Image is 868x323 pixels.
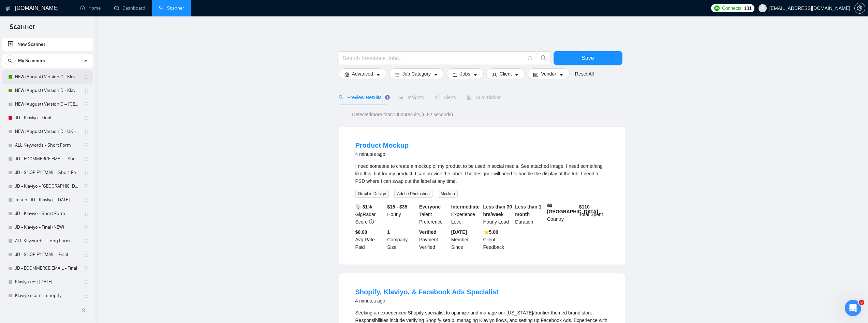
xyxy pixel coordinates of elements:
[355,229,367,235] b: $0.00
[84,156,89,162] span: holder
[84,88,89,93] span: holder
[159,5,184,11] a: searchScanner
[744,4,751,12] span: 131
[15,125,80,138] a: NEW (August) Version D - UK - Klaviyo
[355,150,409,158] div: 4 minutes ago
[84,129,89,134] span: holder
[355,288,499,296] a: Shopify, Klaviyo, & Facebook Ads Specialist
[845,300,861,316] iframe: Intercom live chat
[15,111,80,125] a: JD - Klaviyo - Final
[394,190,432,198] span: Adobe Photoshop
[855,5,865,11] span: setting
[15,261,80,275] a: JD - ECOMMERCE EMAIL - Final
[418,228,450,251] div: Payment Verified
[15,84,80,97] a: NEW (August) Version D - Klaviyo
[386,228,418,251] div: Company Size
[15,275,80,289] a: Klaviyo test [DATE]
[395,72,400,77] span: bars
[15,166,80,179] a: JD - SHOPIFY EMAIL - Short Form
[554,51,622,65] button: Save
[84,170,89,175] span: holder
[387,229,390,235] b: 1
[537,55,550,61] span: search
[84,252,89,257] span: holder
[15,70,80,84] a: NEW (August) Version C - Klaviyo
[579,204,590,210] b: $ 110
[15,138,80,152] a: ALL Keywords - Short Form
[15,97,80,111] a: NEW (August) Version C – [GEOGRAPHIC_DATA] - Klaviyo
[515,204,541,217] b: Less than 1 month
[352,70,373,78] span: Advanced
[547,203,598,214] b: [GEOGRAPHIC_DATA]
[419,229,437,235] b: Verified
[582,54,594,62] span: Save
[473,72,478,77] span: caret-down
[15,179,80,193] a: JD - Klaviyo - [GEOGRAPHIC_DATA] - only
[854,3,865,14] button: setting
[80,5,101,11] a: homeHome
[537,51,550,65] button: search
[5,55,16,66] button: search
[355,162,608,185] div: I need someone to create a mockup of my product to be used in social media. See attached image. I...
[339,68,386,79] button: settingAdvancedcaret-down
[355,204,372,210] b: 📡 81%
[433,72,438,77] span: caret-down
[354,203,386,226] div: GigRadar Score
[467,95,472,100] span: robot
[84,184,89,189] span: holder
[483,229,498,235] b: ⭐️ 5.00
[355,190,389,198] span: Graphic Design
[84,238,89,244] span: holder
[460,70,470,78] span: Jobs
[722,4,742,12] span: Connects:
[84,143,89,148] span: holder
[435,95,440,100] span: notification
[399,95,424,100] span: Insights
[84,74,89,80] span: holder
[84,197,89,203] span: holder
[450,203,482,226] div: Experience Level
[482,228,514,251] div: Client Feedback
[399,95,403,100] span: area-chart
[500,70,512,78] span: Client
[451,229,467,235] b: [DATE]
[482,203,514,226] div: Hourly Load
[760,6,765,11] span: user
[84,266,89,271] span: holder
[355,297,499,305] div: 4 minutes ago
[15,152,80,166] a: JD - ECOMMERCE EMAIL - Short Form
[575,70,594,78] a: Reset All
[4,22,41,36] span: Scanner
[15,207,80,220] a: JD - Klaviyo - Short Form
[714,5,720,11] img: upwork-logo.png
[376,72,381,77] span: caret-down
[546,203,578,226] div: Country
[347,111,458,118] span: Detected more than 10000 results (6.82 seconds)
[5,58,15,63] span: search
[854,5,865,11] a: setting
[547,203,552,208] img: 🇿🇦
[402,70,431,78] span: Job Category
[451,204,480,210] b: Intermediate
[2,38,93,51] li: New Scanner
[387,204,407,210] b: $15 - $35
[84,293,89,298] span: holder
[15,193,80,207] a: Test of JD - Klaviyo - [DATE]
[533,72,538,77] span: idcard
[514,72,519,77] span: caret-down
[114,5,145,11] a: dashboardDashboard
[84,279,89,285] span: holder
[438,190,458,198] span: Mockup
[8,38,87,51] a: New Scanner
[389,68,444,79] button: barsJob Categorycaret-down
[6,3,11,14] img: logo
[84,225,89,230] span: holder
[355,142,409,149] a: Product Mockup
[419,204,441,210] b: Everyone
[339,95,343,100] span: search
[447,68,484,79] button: folderJobscaret-down
[339,95,388,100] span: Preview Results
[467,95,501,100] span: Auto Bidder
[81,307,88,314] span: double-left
[450,228,482,251] div: Member Since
